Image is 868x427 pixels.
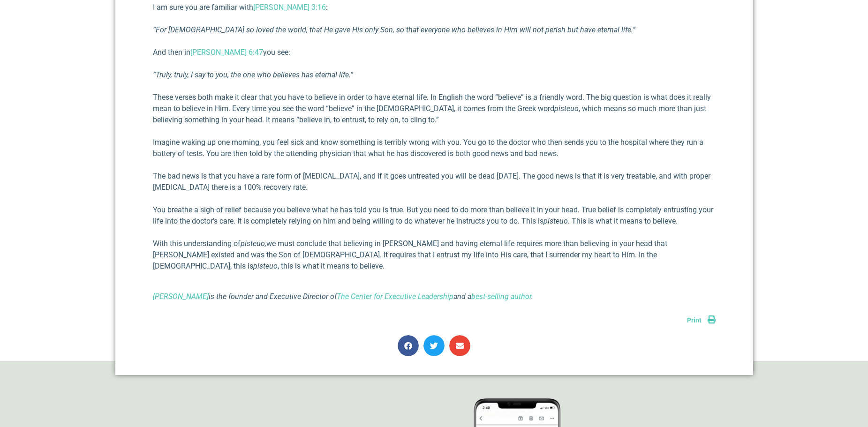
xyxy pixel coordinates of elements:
[253,3,326,12] a: [PERSON_NAME] 3:16
[423,335,445,356] div: Share on twitter
[253,262,278,270] em: pisteuo
[449,335,470,356] div: Share on email
[153,171,716,193] p: The bad news is that you have a rare form of [MEDICAL_DATA], and if it goes untreated you will be...
[241,239,266,248] em: pisteuo,
[153,238,716,272] p: With this understanding of we must conclude that believing in [PERSON_NAME] and having eternal li...
[190,48,263,57] a: [PERSON_NAME] 6:47
[153,70,353,79] em: “Truly, truly, I say to you, the one who believes has eternal life.”
[153,47,716,58] p: And then in you see:
[337,292,453,301] a: The Center for Executive Leadership
[153,2,716,13] p: I am sure you are familiar with :
[153,204,716,227] p: You breathe a sigh of relief because you believe what he has told you is true. But you need to do...
[153,25,635,34] em: “For [DEMOGRAPHIC_DATA] so loved the world, that He gave His only Son, so that everyone who belie...
[153,92,716,126] p: These verses both make it clear that you have to believe in order to have eternal life. In Englis...
[543,217,568,225] em: pisteuo
[687,316,702,324] span: Print
[471,292,531,301] a: best-selling author
[554,104,579,113] em: pisteuo
[398,335,419,356] div: Share on facebook
[153,137,716,159] p: Imagine waking up one morning, you feel sick and know something is terribly wrong with you. You g...
[153,292,209,301] a: [PERSON_NAME]
[153,292,533,301] i: is the founder and Executive Director of and a .
[687,316,716,324] a: Print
